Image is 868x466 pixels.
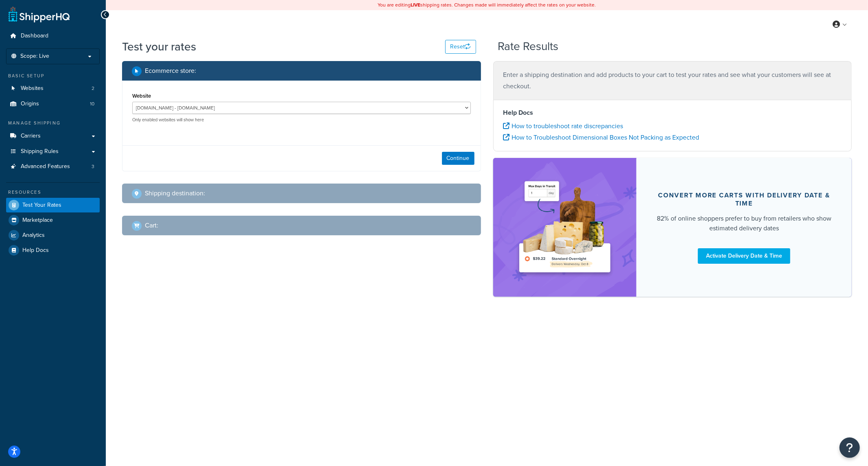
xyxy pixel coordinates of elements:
div: Basic Setup [6,72,100,79]
button: Open Resource Center [840,438,860,458]
img: feature-image-ddt-36eae7f7280da8017bfb280eaccd9c446f90b1fe08728e4019434db127062ab4.png [514,170,616,284]
a: Analytics [6,228,100,243]
a: How to troubleshoot rate discrepancies [503,121,623,131]
span: 3 [92,163,94,170]
li: Origins [6,96,100,112]
h2: Rate Results [498,40,558,53]
span: Dashboard [21,33,48,39]
span: Scope: Live [20,53,49,60]
span: Marketplace [22,217,53,224]
a: Origins10 [6,96,100,112]
b: LIVE [411,1,421,9]
button: Continue [442,152,474,165]
li: Advanced Features [6,159,100,174]
h2: Ecommerce store : [145,67,196,74]
div: Manage Shipping [6,120,100,127]
a: Advanced Features3 [6,159,100,174]
h2: Shipping destination : [145,190,205,197]
a: Shipping Rules [6,144,100,159]
span: Websites [21,85,44,92]
p: Only enabled websites will show here [132,117,471,123]
span: Shipping Rules [21,148,59,155]
a: Marketplace [6,213,100,228]
button: Reset [445,40,476,54]
a: Dashboard [6,28,100,44]
span: Help Docs [22,247,49,254]
h2: Cart : [145,222,158,229]
label: Website [132,93,151,99]
div: Convert more carts with delivery date & time [656,191,832,208]
h1: Test your rates [122,39,196,55]
span: Carriers [21,133,41,140]
a: Websites2 [6,81,100,96]
span: 10 [90,101,94,107]
span: 2 [92,85,94,92]
span: Advanced Features [21,163,70,170]
a: Help Docs [6,243,100,258]
span: Test Your Rates [22,202,61,209]
h4: Help Docs [503,108,842,118]
a: How to Troubleshoot Dimensional Boxes Not Packing as Expected [503,133,700,142]
a: Activate Delivery Date & Time [698,248,790,264]
span: Origins [21,101,39,107]
p: Enter a shipping destination and add products to your cart to test your rates and see what your c... [503,69,842,92]
div: Resources [6,189,100,196]
div: 82% of online shoppers prefer to buy from retailers who show estimated delivery dates [656,214,832,233]
span: Analytics [22,232,45,239]
li: Websites [6,81,100,96]
a: Test Your Rates [6,198,100,212]
a: Carriers [6,129,100,144]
